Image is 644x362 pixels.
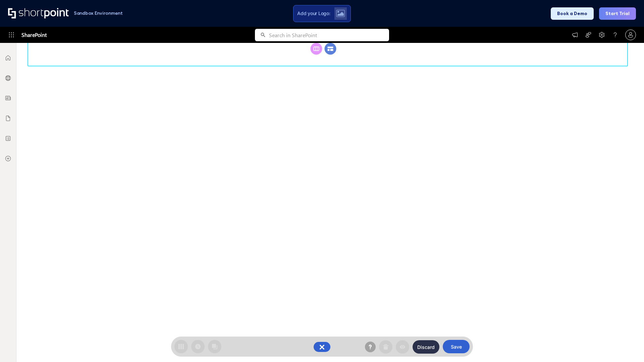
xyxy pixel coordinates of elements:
h1: Sandbox Environment [74,11,123,15]
img: Upload logo [336,10,345,17]
button: Save [443,340,470,353]
iframe: Chat Widget [610,330,644,362]
span: Add your Logo: [297,10,330,16]
button: Book a Demo [551,7,594,20]
button: Start Trial [599,7,636,20]
button: Discard [413,340,439,354]
span: SharePoint [21,27,47,43]
input: Search in SharePoint [269,29,389,41]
